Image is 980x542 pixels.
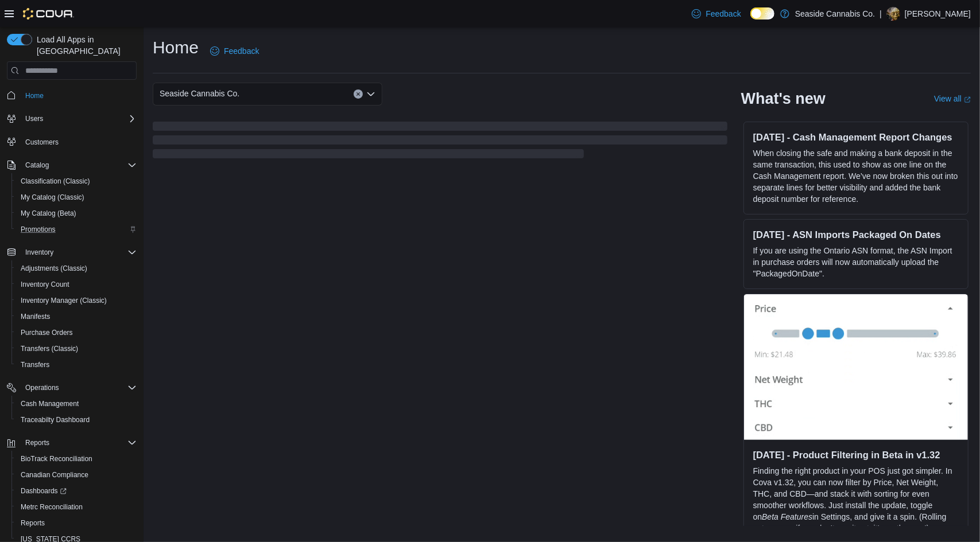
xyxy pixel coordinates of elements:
span: Cash Management [21,399,79,408]
a: My Catalog (Classic) [16,190,89,204]
span: Customers [25,138,59,147]
span: Canadian Compliance [21,470,88,479]
span: Classification (Classic) [21,177,90,186]
span: Home [21,88,137,102]
button: Purchase Orders [11,325,141,341]
p: [PERSON_NAME] [905,7,971,21]
button: Traceabilty Dashboard [11,412,141,428]
p: Finding the right product in your POS just got simpler. In Cova v1.32, you can now filter by Pric... [753,465,959,534]
span: Dashboards [21,486,67,496]
a: Metrc Reconciliation [16,500,87,514]
a: My Catalog (Beta) [16,206,81,220]
span: Operations [25,383,59,392]
button: Promotions [11,221,141,237]
h3: [DATE] - ASN Imports Packaged On Dates [753,229,959,240]
button: Users [2,111,141,127]
span: Users [25,114,43,123]
button: Operations [21,381,64,395]
button: Canadian Compliance [11,467,141,483]
span: Promotions [21,225,56,234]
a: Home [21,89,48,103]
span: BioTrack Reconciliation [16,452,137,466]
a: Promotions [16,223,60,236]
button: Inventory [2,244,141,260]
button: Clear input [354,89,363,99]
a: Customers [21,135,63,149]
span: Dashboards [16,484,137,498]
a: Adjustments (Classic) [16,262,92,275]
a: Classification (Classic) [16,174,95,188]
span: Manifests [21,312,50,321]
h2: What's new [741,89,826,108]
span: My Catalog (Classic) [16,190,137,204]
span: Reports [21,518,45,528]
button: Inventory [21,245,58,259]
span: Operations [21,381,137,395]
h1: Home [153,36,199,59]
span: Home [25,91,44,100]
span: Inventory Manager (Classic) [16,294,137,307]
span: Traceabilty Dashboard [16,413,137,427]
span: My Catalog (Beta) [16,206,137,220]
span: Transfers (Classic) [16,342,137,356]
button: BioTrack Reconciliation [11,451,141,467]
a: Inventory Count [16,278,74,291]
span: Load All Apps in [GEOGRAPHIC_DATA] [32,34,137,57]
div: Mike Vaughan [886,7,900,21]
button: Inventory Manager (Classic) [11,293,141,309]
span: Traceabilty Dashboard [21,415,90,424]
span: Seaside Cannabis Co. [160,87,239,100]
span: Users [21,112,137,126]
span: Inventory Count [21,280,69,289]
span: BioTrack Reconciliation [21,454,92,463]
span: Inventory [21,245,137,259]
button: My Catalog (Classic) [11,189,141,205]
span: Metrc Reconciliation [16,500,137,514]
a: Traceabilty Dashboard [16,413,94,427]
button: Metrc Reconciliation [11,499,141,515]
button: Transfers (Classic) [11,341,141,357]
a: Feedback [206,40,264,63]
button: Users [21,112,48,126]
button: Catalog [21,158,53,172]
a: Inventory Manager (Classic) [16,294,111,307]
span: Purchase Orders [21,328,73,337]
span: Customers [21,135,137,149]
button: Catalog [2,157,141,173]
span: Reports [21,436,137,450]
span: Promotions [16,223,137,236]
span: Canadian Compliance [16,468,137,482]
input: Dark Mode [750,7,774,20]
span: My Catalog (Classic) [21,193,84,202]
em: Beta Features [762,512,812,521]
p: | [880,7,882,21]
span: Classification (Classic) [16,174,137,188]
a: Feedback [687,2,745,25]
a: Manifests [16,310,55,323]
button: Cash Management [11,396,141,412]
span: Inventory Manager (Classic) [21,296,107,305]
span: Inventory Count [16,278,137,291]
span: Adjustments (Classic) [16,262,137,275]
span: Catalog [21,158,137,172]
span: Transfers [16,358,137,372]
button: Reports [2,435,141,451]
a: Reports [16,516,49,530]
span: Inventory [25,248,53,257]
span: Feedback [224,45,259,57]
a: View allExternal link [934,94,971,103]
span: Adjustments (Classic) [21,264,87,273]
p: Seaside Cannabis Co. [795,7,875,21]
a: Purchase Orders [16,326,78,340]
button: Reports [21,436,54,450]
span: Reports [25,438,49,447]
button: Customers [2,134,141,150]
button: Inventory Count [11,276,141,293]
button: Manifests [11,309,141,325]
span: Purchase Orders [16,326,137,340]
span: Cash Management [16,397,137,411]
span: Catalog [25,161,49,170]
span: Loading [153,124,727,161]
button: Transfers [11,357,141,373]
